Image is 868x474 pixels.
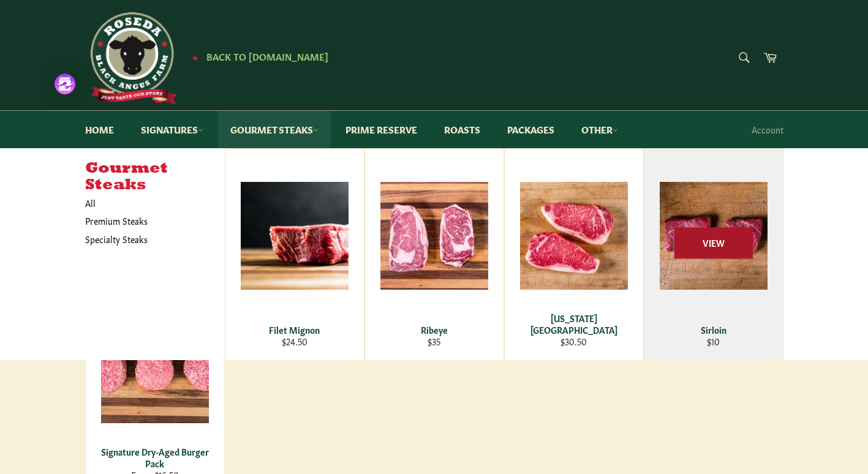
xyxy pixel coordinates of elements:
[233,324,356,336] div: Filet Mignon
[85,160,225,194] h5: Gourmet Steaks
[520,182,628,290] img: New York Strip
[372,324,496,336] div: Ribeye
[504,148,644,360] a: New York Strip [US_STATE][GEOGRAPHIC_DATA] $30.50
[192,52,198,62] span: ★
[674,228,753,259] span: View
[364,148,504,360] a: Ribeye Ribeye $35
[380,182,488,290] img: Ribeye
[186,52,328,62] a: ★ Back to [DOMAIN_NAME]
[206,50,328,62] span: Back to [DOMAIN_NAME]
[569,111,630,148] a: Other
[79,212,213,230] a: Premium Steaks
[218,111,331,148] a: Gourmet Steaks
[652,324,775,336] div: Sirloin
[241,182,349,290] img: Filet Mignon
[512,312,635,336] div: [US_STATE][GEOGRAPHIC_DATA]
[73,111,126,148] a: Home
[79,230,213,248] a: Specialty Steaks
[225,148,364,360] a: Filet Mignon Filet Mignon $24.50
[85,12,177,104] img: Roseda Beef
[495,111,567,148] a: Packages
[372,336,496,347] div: $35
[644,148,783,360] a: Sirloin Sirloin $10 View
[101,315,209,423] img: Signature Dry-Aged Burger Pack
[93,446,216,470] div: Signature Dry-Aged Burger Pack
[432,111,492,148] a: Roasts
[129,111,216,148] a: Signatures
[745,111,790,148] a: Account
[333,111,429,148] a: Prime Reserve
[79,194,225,212] a: All
[233,336,356,347] div: $24.50
[512,336,635,347] div: $30.50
